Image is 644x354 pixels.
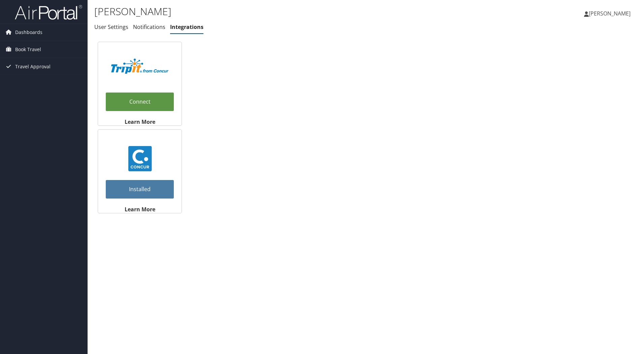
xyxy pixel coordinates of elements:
a: User Settings [94,23,128,31]
strong: Learn More [125,118,155,126]
a: Installed [106,180,174,199]
img: airportal-logo.png [15,4,82,20]
a: Connect [106,93,174,111]
a: [PERSON_NAME] [584,3,637,24]
a: Integrations [170,23,203,31]
strong: Learn More [125,206,155,213]
span: [PERSON_NAME] [589,10,631,17]
img: TripIt_Logo_Color_SOHP.png [111,59,168,74]
span: Book Travel [15,41,41,58]
a: Notifications [133,23,165,31]
img: concur_23.png [127,146,153,171]
h1: [PERSON_NAME] [94,4,456,19]
span: Travel Approval [15,58,51,75]
span: Dashboards [15,24,42,41]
